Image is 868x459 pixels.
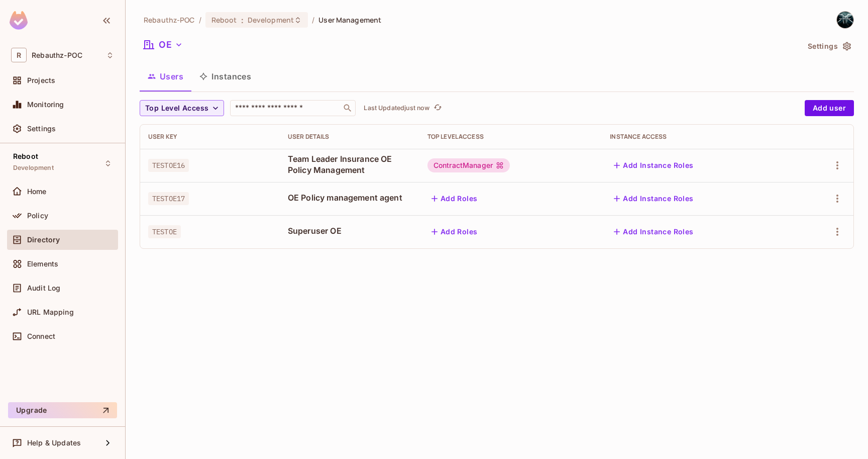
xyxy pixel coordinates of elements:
[148,192,189,205] span: TESTOE17
[429,102,444,114] span: Click to refresh data
[148,133,272,141] div: User Key
[27,332,55,340] span: Connect
[148,225,181,238] span: TESTOE
[32,51,82,59] span: Workspace: Rebauthz-POC
[241,16,244,24] span: :
[27,284,60,292] span: Audit Log
[27,212,48,220] span: Policy
[610,191,697,207] button: Add Instance Roles
[805,100,854,116] button: Add user
[312,15,314,25] li: /
[13,152,38,160] span: Reboot
[10,11,28,30] img: SReyMgAAAABJRU5ErkJggg==
[11,48,27,62] span: R
[610,133,786,141] div: Instance Access
[191,64,259,89] button: Instances
[427,133,594,141] div: Top Level Access
[427,191,482,207] button: Add Roles
[140,37,187,53] button: OE
[610,224,697,240] button: Add Instance Roles
[288,192,411,203] span: OE Policy management agent
[27,308,74,316] span: URL Mapping
[8,402,117,418] button: Upgrade
[248,15,294,25] span: Development
[148,159,189,172] span: TESTOE16
[140,100,224,116] button: Top Level Access
[144,15,195,25] span: the active workspace
[145,102,208,115] span: Top Level Access
[288,225,411,236] span: Superuser OE
[27,101,64,109] span: Monitoring
[211,15,237,25] span: Reboot
[27,236,60,244] span: Directory
[288,153,411,175] span: Team Leader Insurance OE Policy Management
[27,76,55,84] span: Projects
[288,133,411,141] div: User Details
[199,15,201,25] li: /
[427,224,482,240] button: Add Roles
[433,103,442,113] span: refresh
[318,15,381,25] span: User Management
[27,439,81,447] span: Help & Updates
[364,104,429,112] p: Last Updated just now
[27,125,56,133] span: Settings
[804,38,854,54] button: Settings
[140,64,191,89] button: Users
[427,158,510,172] div: ContractManager
[431,102,444,114] button: refresh
[837,12,853,28] img: Arunkumar T
[27,188,47,196] span: Home
[13,164,54,172] span: Development
[27,260,58,268] span: Elements
[610,157,697,173] button: Add Instance Roles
